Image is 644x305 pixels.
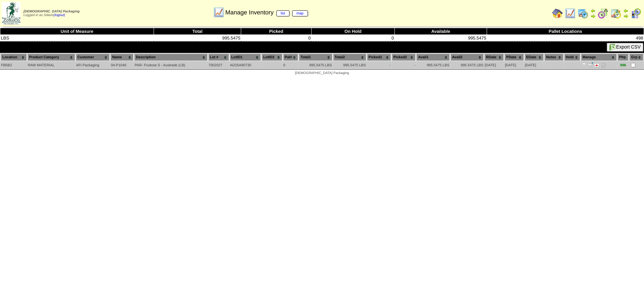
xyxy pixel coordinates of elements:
i: Note [601,63,606,68]
div: 996 [618,63,629,67]
th: Customer [76,54,110,61]
td: 995.5475 LBS [333,62,366,69]
th: Lot # [208,54,229,61]
img: Move [588,62,593,67]
td: 995.5475 LBS [416,62,449,69]
img: Adjust [581,62,587,67]
img: excel.gif [609,44,616,51]
span: [DEMOGRAPHIC_DATA] Packaging [23,10,79,13]
td: 995.5475 [154,35,241,42]
th: Plt [618,54,629,61]
a: (logout) [54,13,65,17]
a: map [292,10,308,16]
th: Description [134,54,207,61]
th: Pallet Locations [487,28,644,35]
img: arrowleft.gif [623,8,629,13]
th: Avail2 [450,54,484,61]
th: Avail1 [416,54,449,61]
img: calendarblend.gif [598,8,608,19]
img: home.gif [552,8,563,19]
td: 995.5475 LBS [450,62,484,69]
th: RDate [484,54,504,61]
td: - [392,62,416,69]
th: Picked2 [392,54,416,61]
a: list [276,10,289,16]
th: EDate [525,54,544,61]
th: Pal# [283,54,299,61]
img: arrowright.gif [623,13,629,19]
th: Total [154,28,241,35]
td: FB5B2 [1,62,27,69]
img: calendarcustomer.gif [631,8,641,19]
td: 995.5475 [394,35,487,42]
th: Picked1 [367,54,391,61]
th: LotID2 [262,54,282,61]
td: RAW MATERIAL [28,62,75,69]
span: Manage Inventory [225,9,308,16]
td: 498 [487,35,644,42]
td: [DATE] [504,62,524,69]
td: 0 [311,35,394,42]
td: 0 [241,35,312,42]
img: calendarinout.gif [610,8,621,19]
th: PDate [504,54,524,61]
td: 04-P1046 [110,62,133,69]
th: Product Category [28,54,75,61]
th: Grp [629,54,643,61]
th: Unit of Measure [0,28,154,35]
th: Picked [241,28,312,35]
img: arrowleft.gif [590,8,596,13]
th: Manage [581,54,617,61]
img: Manage Hold [594,62,599,67]
td: - [367,62,391,69]
span: Logged in as Sdavis [23,10,79,17]
td: 995.5475 LBS [299,62,332,69]
td: [DATE] [484,62,504,69]
th: Total1 [299,54,332,61]
th: LotID1 [230,54,261,61]
th: Hold [564,54,580,61]
td: AFI Packaging [76,62,110,69]
td: 7002027 [208,62,229,69]
th: On Hold [311,28,394,35]
th: Notes [544,54,563,61]
td: AD25A90730 [230,62,261,69]
img: arrowright.gif [590,13,596,19]
th: Available [394,28,487,35]
img: line_graph.gif [565,8,576,19]
img: calendarprod.gif [578,8,588,19]
img: zoroco-logo-small.webp [2,2,20,24]
td: PAR- Fruitose S - Austrade (LB) [134,62,207,69]
span: [DEMOGRAPHIC_DATA] Packaging [295,71,349,75]
td: 0 [283,62,299,69]
td: [DATE] [525,62,544,69]
button: Export CSV [607,43,643,52]
th: Location [1,54,27,61]
td: LBS [0,35,154,42]
img: line_graph.gif [213,7,224,18]
th: Name [110,54,133,61]
th: Total2 [333,54,366,61]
